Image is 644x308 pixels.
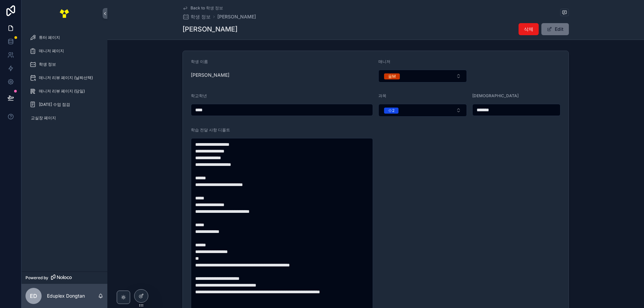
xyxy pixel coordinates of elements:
[378,104,467,117] button: Select Button
[25,99,103,111] a: [DATE] 수업 점검
[182,24,237,34] h1: [PERSON_NAME]
[25,85,103,97] a: 매니저 리뷰 페이지 (당일)
[472,93,519,98] span: [DEMOGRAPHIC_DATA]
[39,48,64,54] span: 매니저 페이지
[378,93,386,98] span: 과목
[541,23,569,35] button: Edit
[388,108,394,114] div: 수2
[217,13,256,20] a: [PERSON_NAME]
[191,93,207,98] span: 학교학년
[25,58,103,70] a: 학생 정보
[25,45,103,57] a: 매니저 페이지
[191,5,223,11] span: Back to 학생 정보
[191,59,208,64] span: 학생 이름
[39,75,93,80] span: 매니저 리뷰 페이지 (날짜선택)
[21,271,107,284] a: Powered by
[388,73,396,79] div: 율M
[47,293,85,299] p: Eduplex Dongtan
[182,13,211,20] a: 학생 정보
[182,5,223,11] a: Back to 학생 정보
[191,127,230,132] span: 학습 전달 사항 디폴트
[39,88,85,94] span: 매니저 리뷰 페이지 (당일)
[39,35,60,40] span: 튜터 페이지
[39,102,70,107] span: [DATE] 수업 점검
[59,8,70,19] img: App logo
[25,112,103,124] a: 교실장 페이지
[39,62,56,67] span: 학생 정보
[25,32,103,44] a: 튜터 페이지
[25,275,48,281] span: Powered by
[191,13,211,20] span: 학생 정보
[31,115,56,121] span: 교실장 페이지
[191,72,373,78] span: [PERSON_NAME]
[519,23,539,35] button: 삭제
[30,292,37,300] span: ED
[524,26,533,33] span: 삭제
[21,27,107,133] div: scrollable content
[378,59,390,64] span: 매니저
[25,72,103,84] a: 매니저 리뷰 페이지 (날짜선택)
[378,70,467,82] button: Select Button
